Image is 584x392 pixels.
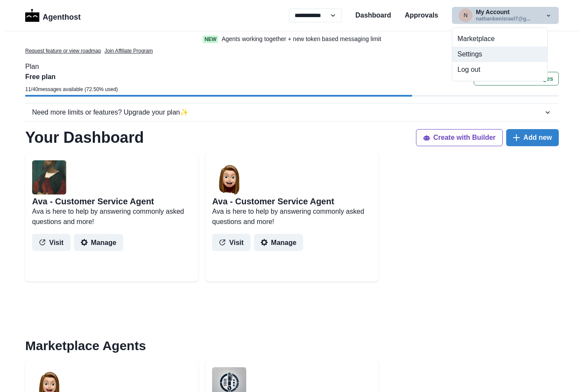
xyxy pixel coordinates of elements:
h1: Your Dashboard [25,128,144,147]
a: Purchase more messages [474,72,559,95]
button: Need more limits or features? Upgrade your plan✨ [25,104,559,121]
button: Settings [452,47,547,62]
p: Agents working together + new token based messaging limit [221,35,381,44]
a: Dashboard [355,10,391,21]
p: Ava is here to help by answering commonly asked questions and more! [212,206,372,227]
button: Manage [74,234,124,251]
a: NewAgents working together + new token based messaging limit [185,35,399,44]
a: LogoAgenthost [25,8,81,23]
button: Visit [32,234,71,251]
button: Add new [506,129,559,146]
button: Create with Builder [416,129,503,146]
h2: Ava - Customer Service Agent [212,196,334,206]
span: New [203,35,218,43]
img: user%2F2%2Fb7ac5808-39ff-453c-8ce1-b371fabf5c1b [212,160,246,195]
img: user%2F5294%2F7cc08ebf-0007-4078-a041-c561c43471d0 [32,160,66,195]
button: Manage [254,234,304,251]
p: 11 / 40 messages available ( 72.50 % used) [25,85,118,93]
img: Logo [25,9,39,22]
p: Ava is here to help by answering commonly asked questions and more! [32,206,192,227]
p: Plan [25,62,559,72]
div: Need more limits or features? Upgrade your plan ✨ [32,107,543,118]
a: Approvals [405,10,438,21]
p: Agenthost [43,8,81,23]
a: Join Affiliate Program [104,47,153,55]
a: Request feature or view roadmap [25,47,101,55]
h2: Ava - Customer Service Agent [32,196,154,206]
button: Log out [452,62,547,77]
p: Free plan [25,72,118,82]
h2: Marketplace Agents [25,338,559,354]
button: nathanbenisrael7@gmail.comMy Accountnathanbenisrael7@g... [452,7,559,24]
button: Visit [212,234,251,251]
button: Marketplace [452,31,547,47]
